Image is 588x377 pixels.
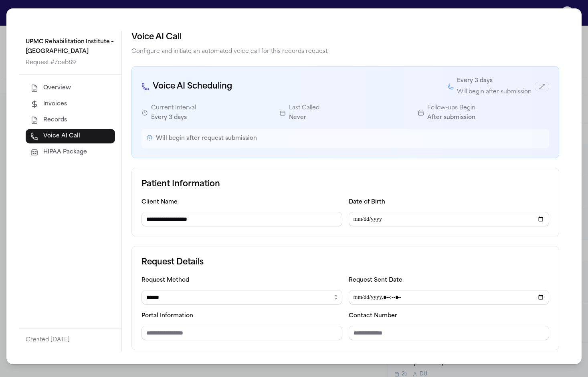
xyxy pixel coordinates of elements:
p: Configure and initiate an automated voice call for this records request [131,47,559,56]
button: Invoices [26,97,115,111]
h3: Patient Information [141,178,549,191]
span: Will begin after request submission [156,135,257,141]
p: Request # 7ceb89 [26,58,115,68]
button: Overview [26,81,115,95]
p: UPMC Rehabilitation Institute – [GEOGRAPHIC_DATA] [26,37,115,56]
p: Every 3 days [151,113,196,123]
p: Current Interval [151,103,196,113]
label: Request Method [141,277,189,283]
span: Voice AI Call [43,132,80,140]
h3: Request Details [141,256,549,269]
p: Never [289,113,319,123]
h2: Voice AI Call [131,31,559,44]
button: Voice AI Call [26,129,115,143]
h3: Voice AI Scheduling [141,80,232,93]
button: HIPAA Package [26,145,115,159]
p: Created [DATE] [26,335,115,345]
p: After submission [427,113,475,123]
span: Records [43,116,67,124]
label: Contact Number [349,313,397,319]
p: Every 3 days [457,76,493,86]
span: Invoices [43,100,67,108]
span: HIPAA Package [43,148,87,156]
label: Date of Birth [349,199,385,205]
p: Last Called [289,103,319,113]
label: Portal Information [141,313,193,319]
p: Will begin after submission [457,87,531,97]
label: Client Name [141,199,178,205]
span: Overview [43,84,71,92]
label: Request Sent Date [349,277,402,283]
button: Records [26,113,115,127]
p: Follow-ups Begin [427,103,475,113]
